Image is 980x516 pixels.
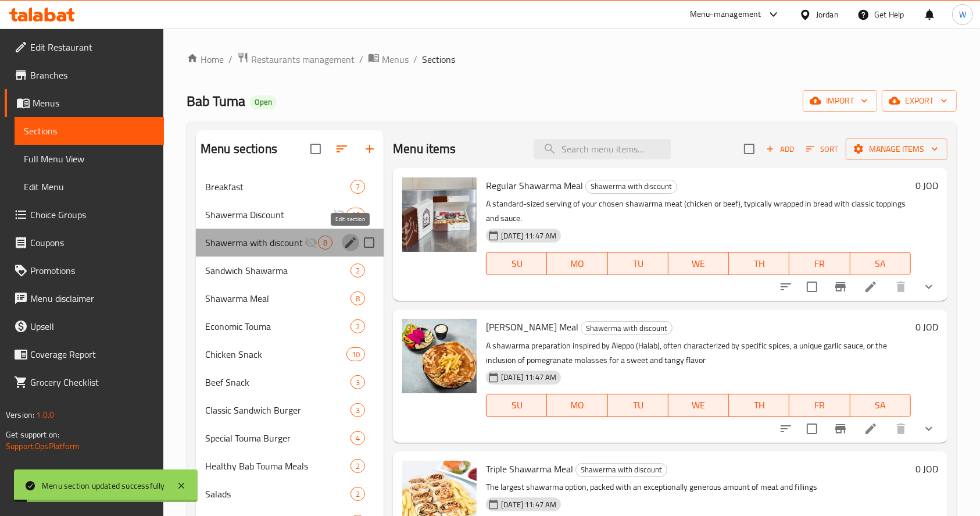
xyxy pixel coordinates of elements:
svg: Show Choices [922,280,936,294]
button: SU [486,252,547,275]
span: 2 [351,489,364,500]
div: Salads2 [196,480,384,508]
span: Shawerma with discount [581,322,672,335]
button: edit [342,234,359,251]
span: Get support on: [6,427,59,442]
button: TU [608,252,668,275]
span: import [812,94,868,108]
button: delete [887,273,915,301]
div: items [346,347,365,361]
button: delete [887,415,915,443]
div: Menu section updated successfully [42,479,165,492]
span: Menus [33,96,155,110]
span: Open [250,97,277,107]
button: Manage items [846,138,947,160]
span: Coverage Report [30,347,155,361]
a: Menus [368,52,409,67]
span: SU [491,255,542,272]
div: items [350,459,365,473]
button: FR [789,252,850,275]
span: Sandwich Shawarma [205,264,350,277]
li: / [359,52,363,66]
p: A shawarma preparation inspired by Aleppo (Halab), often characterized by specific spices, a uniq... [486,339,911,368]
button: sort-choices [772,415,800,443]
span: Manage items [855,142,938,156]
span: Shawerma with discount [205,236,304,250]
div: items [350,264,365,277]
svg: Show Choices [922,422,936,436]
span: Full Menu View [24,152,155,166]
span: [DATE] 11:47 AM [496,372,561,383]
div: items [350,375,365,389]
span: Branches [30,68,155,82]
span: Grocery Checklist [30,375,155,389]
span: Upsell [30,319,155,333]
div: Jordan [816,8,839,21]
a: Upsell [5,312,164,340]
input: search [534,139,671,159]
span: W [959,8,966,21]
span: Promotions [30,264,155,277]
div: items [350,319,365,333]
span: 7 [351,182,364,193]
span: Economic Touma [205,319,350,333]
span: 3 [351,377,364,388]
div: Salads [205,487,350,501]
div: items [350,431,365,445]
span: [DATE] 11:47 AM [496,230,561,241]
span: Shawerma Discount [205,208,332,222]
a: Edit menu item [864,280,878,294]
div: items [350,291,365,305]
div: Beef Snack [205,375,350,389]
span: Sections [24,124,155,138]
div: items [350,180,365,194]
span: SU [491,397,542,414]
div: Shawerma with discount [585,180,677,194]
span: Edit Restaurant [30,40,155,54]
span: 3 [351,405,364,416]
span: SA [855,397,906,414]
p: The largest shawarma option, packed with an exceptionally generous amount of meat and fillings [486,480,911,494]
span: FR [794,397,845,414]
div: Shawerma with discount8edit [196,229,384,257]
span: TH [734,397,785,414]
span: export [891,94,947,108]
div: items [318,236,332,250]
nav: breadcrumb [187,52,957,67]
button: show more [915,273,943,301]
div: items [350,403,365,417]
span: Shawerma with discount [576,463,667,476]
span: Choice Groups [30,208,155,222]
h2: Menu items [393,140,456,158]
button: sort-choices [772,273,800,301]
span: Edit Menu [24,180,155,194]
div: items [350,487,365,501]
span: TU [613,397,664,414]
a: Choice Groups [5,201,164,229]
span: Select all sections [303,137,328,161]
h6: 0 JOD [915,177,938,194]
a: Menus [5,89,164,117]
span: Special Touma Burger [205,431,350,445]
a: Menu disclaimer [5,284,164,312]
span: Classic Sandwich Burger [205,403,350,417]
span: MO [552,255,603,272]
button: show more [915,415,943,443]
div: Shawarma Meal8 [196,284,384,312]
button: WE [668,252,729,275]
div: Beef Snack3 [196,368,384,396]
span: 8 [319,237,332,248]
span: 1.0.0 [36,407,54,422]
div: Shawerma Discount16 [196,201,384,229]
a: Home [187,52,224,66]
h6: 0 JOD [915,319,938,335]
h2: Menu sections [201,140,277,158]
div: Healthy Bab Touma Meals2 [196,452,384,480]
a: Sections [15,117,164,145]
span: Chicken Snack [205,347,346,361]
a: Restaurants management [237,52,355,67]
span: Regular Shawarma Meal [486,177,583,194]
span: FR [794,255,845,272]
